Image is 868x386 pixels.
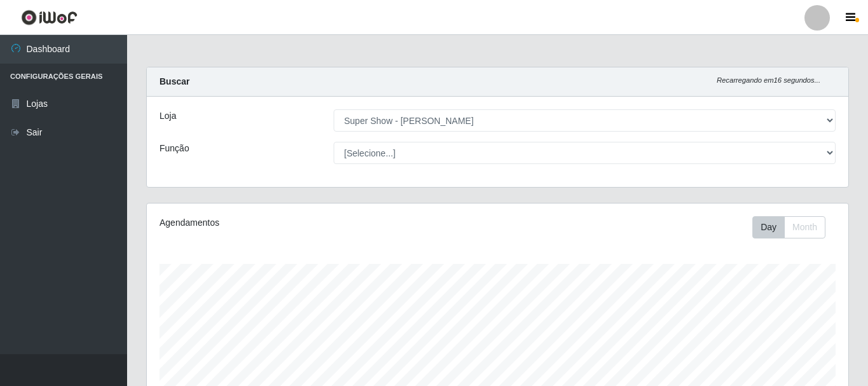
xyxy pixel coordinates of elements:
[159,216,430,230] div: Agendamentos
[159,109,176,123] label: Loja
[752,216,836,238] div: Toolbar with button groups
[717,76,820,84] i: Recarregando em 16 segundos...
[159,142,189,155] label: Função
[752,216,785,238] button: Day
[752,216,825,238] div: First group
[21,10,78,25] img: CoreUI Logo
[159,76,189,86] strong: Buscar
[784,216,825,238] button: Month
